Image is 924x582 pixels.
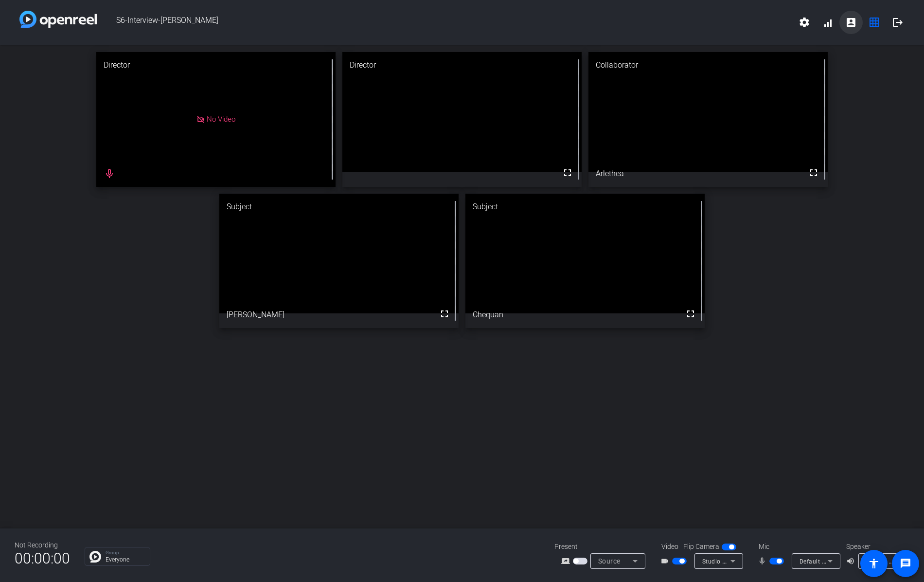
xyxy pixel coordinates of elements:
mat-icon: logout [892,17,904,28]
mat-icon: mic_none [758,555,769,567]
span: Video [661,542,678,552]
div: Director [342,52,582,78]
div: Mic [749,542,846,552]
span: Flip Camera [683,542,719,552]
span: 00:00:00 [15,546,70,570]
div: Speaker [846,542,905,552]
mat-icon: videocam_outline [660,555,672,567]
mat-icon: volume_up [846,555,858,567]
mat-icon: grid_on [869,17,880,28]
mat-icon: fullscreen [808,167,819,179]
mat-icon: fullscreen [685,308,696,320]
mat-icon: account_box [845,17,857,28]
mat-icon: settings [799,17,810,28]
span: S6-Interview-[PERSON_NAME] [97,11,793,34]
img: white-gradient.svg [19,11,97,28]
mat-icon: accessibility [868,558,880,569]
p: Everyone [106,557,145,563]
mat-icon: screen_share_outline [561,555,573,567]
div: Director [96,52,336,78]
img: Chat Icon [89,551,101,563]
span: Studio Display Camera (15bc:0000) [702,557,804,565]
div: Subject [465,194,705,220]
mat-icon: fullscreen [562,167,573,179]
div: Not Recording [15,540,70,550]
span: No Video [207,115,235,124]
div: Subject [219,194,459,220]
p: Group [106,550,145,555]
button: signal_cellular_alt [816,11,839,34]
mat-icon: fullscreen [439,308,450,320]
div: Collaborator [588,52,828,78]
span: Source [598,557,621,565]
div: Present [554,542,652,552]
mat-icon: message [900,558,911,569]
